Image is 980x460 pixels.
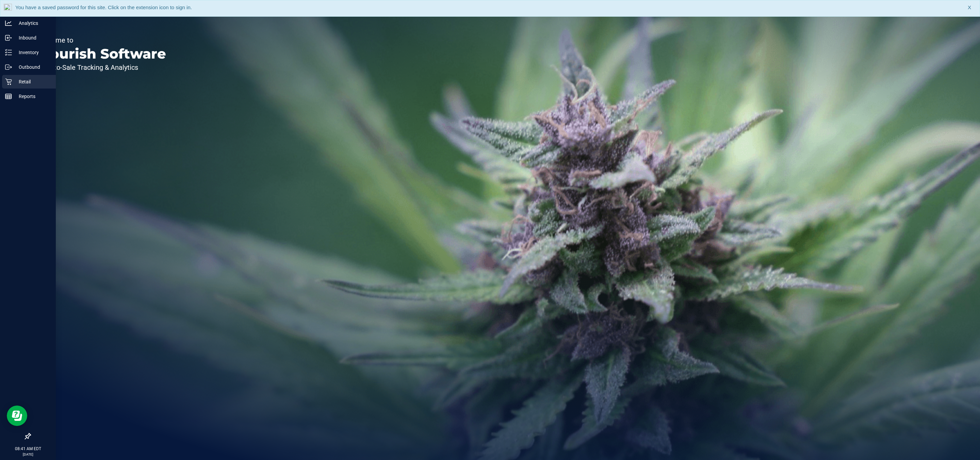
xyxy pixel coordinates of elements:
inline-svg: Retail [5,78,12,85]
p: Analytics [12,19,53,27]
inline-svg: Outbound [5,64,12,70]
inline-svg: Inventory [5,49,12,56]
p: Seed-to-Sale Tracking & Analytics [37,64,166,71]
p: Inventory [12,48,53,57]
inline-svg: Analytics [5,20,12,27]
p: [DATE] [3,452,53,457]
iframe: Resource center [7,406,27,426]
span: X [968,4,971,12]
p: Outbound [12,63,53,71]
p: Retail [12,78,53,86]
p: Welcome to [37,37,166,44]
span: You have a saved password for this site. Click on the extension icon to sign in. [15,4,192,10]
inline-svg: Reports [5,93,12,100]
p: Reports [12,92,53,100]
p: 08:41 AM EDT [3,446,53,452]
inline-svg: Inbound [5,34,12,41]
p: Inbound [12,34,53,42]
p: Flourish Software [37,47,166,61]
